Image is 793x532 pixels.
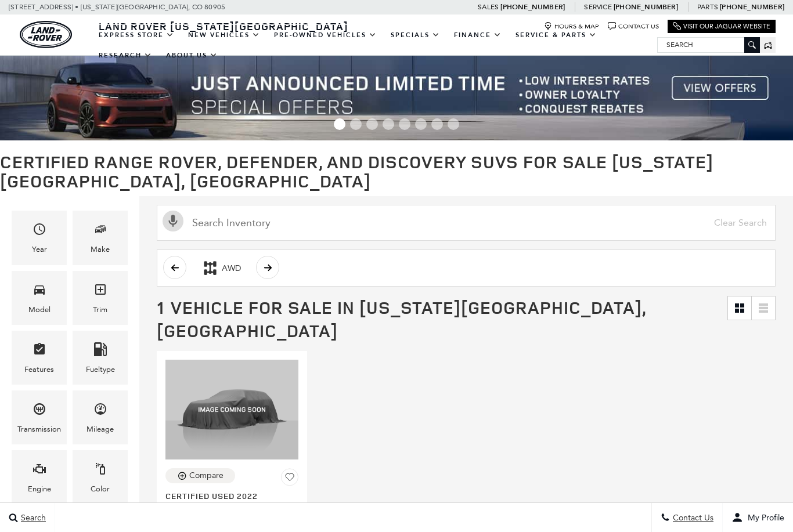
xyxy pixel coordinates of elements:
span: Go to slide 3 [366,118,378,130]
div: Trim [93,303,107,316]
div: MakeMake [73,211,128,265]
div: ModelModel [12,271,67,325]
a: Specials [384,25,447,45]
a: Finance [447,25,509,45]
a: Certified Used 2022Range Rover Sport Autobiography [165,490,298,523]
a: Visit Our Jaguar Website [673,22,770,31]
a: New Vehicles [181,25,267,45]
button: scroll right [256,256,279,279]
div: Make [91,243,110,256]
div: TrimTrim [73,271,128,325]
a: land-rover [20,21,72,48]
div: TransmissionTransmission [12,390,67,444]
div: Transmission [17,423,61,436]
span: Fueltype [93,339,107,363]
input: Search [658,38,759,52]
a: [PHONE_NUMBER] [720,2,784,12]
span: Range Rover Sport Autobiography [165,501,290,523]
nav: Main Navigation [92,25,657,66]
span: Contact Us [670,513,713,523]
div: MileageMileage [73,390,128,444]
div: Model [28,303,51,316]
div: ColorColor [73,450,128,504]
span: My Profile [743,513,784,523]
div: AWD [222,263,241,274]
a: Pre-Owned Vehicles [267,25,384,45]
div: Mileage [86,423,114,436]
span: Model [33,280,46,303]
span: Transmission [33,399,46,423]
span: Go to slide 2 [350,118,362,130]
a: Research [92,45,159,66]
span: Search [18,513,46,523]
a: Contact Us [608,22,659,31]
a: Hours & Map [544,22,599,31]
div: Compare [189,471,224,481]
span: Trim [93,280,107,303]
span: Color [93,459,107,483]
img: 2022 LAND ROVER Range Rover Sport Autobiography [165,360,298,459]
div: YearYear [12,211,67,265]
div: Fueltype [86,363,115,376]
button: AWDAWD [195,256,247,280]
a: Land Rover [US_STATE][GEOGRAPHIC_DATA] [92,19,355,33]
button: Save Vehicle [281,468,298,490]
button: Compare Vehicle [165,468,235,483]
div: FueltypeFueltype [73,331,128,385]
div: Features [24,363,54,376]
span: Go to slide 4 [383,118,394,130]
span: Engine [33,459,46,483]
span: Service [584,3,611,11]
span: Parts [697,3,718,11]
div: Color [91,483,110,495]
span: Go to slide 8 [448,118,459,130]
input: Search Inventory [157,205,776,241]
button: Open user profile menu [723,503,793,532]
span: Land Rover [US_STATE][GEOGRAPHIC_DATA] [99,19,348,33]
a: [PHONE_NUMBER] [614,2,678,12]
div: Engine [28,483,51,495]
span: Make [93,219,107,243]
a: About Us [159,45,225,66]
div: Year [32,243,47,256]
button: scroll left [163,256,186,279]
svg: Click to toggle on voice search [163,211,183,231]
span: 1 Vehicle for Sale in [US_STATE][GEOGRAPHIC_DATA], [GEOGRAPHIC_DATA] [157,295,646,342]
span: Year [33,219,46,243]
span: Go to slide 5 [399,118,410,130]
a: [PHONE_NUMBER] [500,2,565,12]
a: EXPRESS STORE [92,25,181,45]
span: Features [33,339,46,363]
img: Land Rover [20,21,72,48]
span: Go to slide 1 [334,118,345,130]
div: FeaturesFeatures [12,331,67,385]
div: AWD [201,259,219,277]
span: Certified Used 2022 [165,490,290,501]
div: EngineEngine [12,450,67,504]
a: Service & Parts [509,25,604,45]
span: Go to slide 6 [415,118,427,130]
span: Sales [478,3,499,11]
a: [STREET_ADDRESS] • [US_STATE][GEOGRAPHIC_DATA], CO 80905 [9,3,225,11]
span: Mileage [93,399,107,423]
span: Go to slide 7 [431,118,443,130]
